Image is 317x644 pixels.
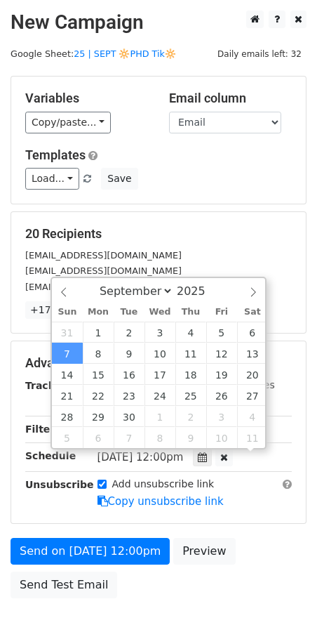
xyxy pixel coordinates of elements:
span: September 21, 2025 [52,385,83,406]
label: Add unsubscribe link [112,477,215,492]
a: Copy unsubscribe link [97,495,224,508]
span: September 1, 2025 [83,322,114,343]
a: Templates [25,147,86,162]
small: [EMAIL_ADDRESS][DOMAIN_NAME] [25,282,182,292]
span: September 10, 2025 [144,343,175,364]
span: September 11, 2025 [175,343,206,364]
span: Daily emails left: 32 [213,46,306,62]
span: September 15, 2025 [83,364,114,385]
a: Daily emails left: 32 [213,48,306,59]
a: +17 more [25,301,84,319]
span: September 17, 2025 [144,364,175,385]
span: Wed [144,308,175,317]
a: Send Test Email [11,572,117,598]
span: October 10, 2025 [206,427,237,448]
small: [EMAIL_ADDRESS][DOMAIN_NAME] [25,265,182,276]
span: Sat [237,308,268,317]
span: Fri [206,308,237,317]
span: Thu [175,308,206,317]
span: September 13, 2025 [237,343,268,364]
span: October 8, 2025 [144,427,175,448]
strong: Filters [25,423,61,435]
strong: Unsubscribe [25,479,94,490]
span: September 8, 2025 [83,343,114,364]
span: October 4, 2025 [237,406,268,427]
span: September 12, 2025 [206,343,237,364]
span: October 3, 2025 [206,406,237,427]
h5: Variables [25,91,148,106]
span: October 7, 2025 [114,427,144,448]
iframe: Chat Widget [247,577,317,644]
span: September 20, 2025 [237,364,268,385]
span: September 26, 2025 [206,385,237,406]
span: September 30, 2025 [114,406,144,427]
span: August 31, 2025 [52,322,83,343]
span: September 9, 2025 [114,343,144,364]
span: Tue [114,308,144,317]
small: Google Sheet: [11,48,176,59]
span: September 25, 2025 [175,385,206,406]
a: 25 | SEPT 🔆PHD Tik🔆 [74,48,176,59]
strong: Schedule [25,450,76,461]
span: October 1, 2025 [144,406,175,427]
h5: Email column [169,91,292,106]
label: UTM Codes [220,378,274,393]
span: September 6, 2025 [237,322,268,343]
span: October 6, 2025 [83,427,114,448]
span: September 28, 2025 [52,406,83,427]
span: September 14, 2025 [52,364,83,385]
span: September 5, 2025 [206,322,237,343]
small: [EMAIL_ADDRESS][DOMAIN_NAME] [25,250,182,261]
h2: New Campaign [11,11,306,34]
a: Send on [DATE] 12:00pm [11,538,170,565]
span: September 27, 2025 [237,385,268,406]
span: September 4, 2025 [175,322,206,343]
h5: 20 Recipients [25,226,292,242]
span: September 7, 2025 [52,343,83,364]
span: September 29, 2025 [83,406,114,427]
span: September 18, 2025 [175,364,206,385]
span: October 9, 2025 [175,427,206,448]
span: September 16, 2025 [114,364,144,385]
span: September 2, 2025 [114,322,144,343]
span: September 22, 2025 [83,385,114,406]
span: Sun [52,308,83,317]
h5: Advanced [25,355,292,371]
button: Save [101,168,137,190]
span: [DATE] 12:00pm [97,451,184,464]
span: September 24, 2025 [144,385,175,406]
a: Load... [25,168,79,190]
strong: Tracking [25,380,72,391]
a: Copy/paste... [25,112,111,133]
input: Year [173,284,224,298]
span: September 19, 2025 [206,364,237,385]
span: October 2, 2025 [175,406,206,427]
span: September 23, 2025 [114,385,144,406]
span: September 3, 2025 [144,322,175,343]
span: October 5, 2025 [52,427,83,448]
span: October 11, 2025 [237,427,268,448]
a: Preview [173,538,235,565]
span: Mon [83,308,114,317]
